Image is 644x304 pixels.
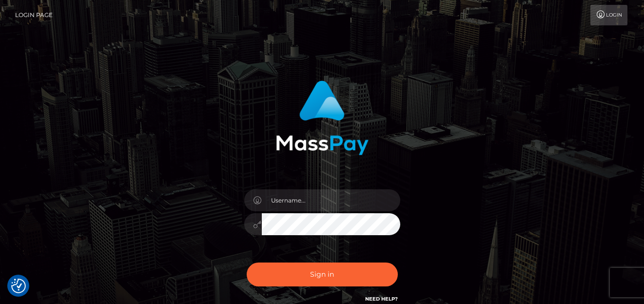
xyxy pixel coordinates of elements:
[276,81,369,155] img: MassPay Login
[11,279,26,293] img: Revisit consent button
[365,296,398,302] a: Need Help?
[590,5,627,25] a: Login
[262,189,400,211] input: Username...
[15,5,53,25] a: Login Page
[247,263,398,286] button: Sign in
[11,279,26,293] button: Consent Preferences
